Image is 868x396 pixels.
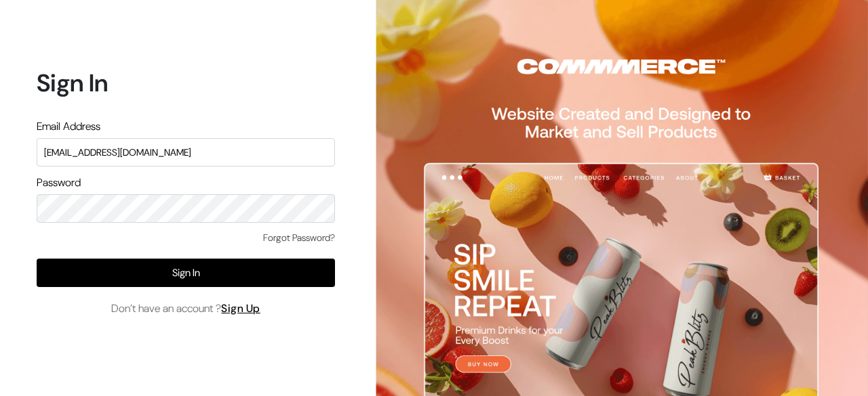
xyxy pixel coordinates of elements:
label: Email Address [37,118,100,135]
h1: Sign In [37,68,335,97]
span: Don’t have an account ? [111,301,260,317]
a: Sign Up [221,301,260,315]
a: Forgot Password? [263,231,335,245]
button: Sign In [37,259,335,287]
label: Password [37,175,81,191]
